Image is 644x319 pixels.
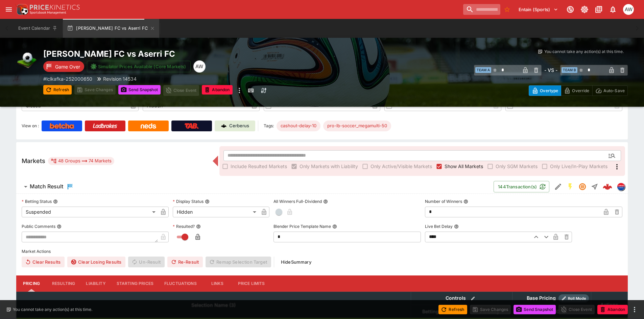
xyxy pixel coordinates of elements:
[603,87,625,94] p: Auto-Save
[502,4,512,15] button: No Bookmarks
[558,294,589,302] div: Show/hide Price Roll mode configuration.
[202,85,232,95] button: Abandon
[221,123,226,129] img: Cerberus
[87,61,191,72] button: Simulator Prices Available (Core Markets)
[30,11,66,14] img: Sportsbook Management
[16,275,47,292] button: Pricing
[173,198,204,204] p: Display Status
[193,60,206,73] div: Ayden Walker
[463,199,468,204] button: Number of Winners
[578,183,587,191] svg: Suspended
[47,275,80,292] button: Resulting
[576,181,589,193] button: Suspended
[445,163,483,170] span: Show All Markets
[103,75,137,82] p: Revision 14534
[425,198,462,204] p: Number of Winners
[202,275,233,292] button: Links
[572,87,589,94] p: Override
[67,257,125,267] button: Clear Losing Results
[22,257,65,267] button: Clear Results
[118,85,161,95] button: Send Snapshot
[475,67,491,73] span: Team A
[22,198,52,204] p: Betting Status
[469,294,477,303] button: Bulk edit
[16,180,494,193] button: Match Result
[22,157,45,165] h5: Markets
[494,181,549,192] button: 144Transaction(s)
[22,121,39,131] label: View on :
[544,49,624,55] p: You cannot take any action(s) at this time.
[597,305,628,312] span: Mark an event as closed and abandoned.
[43,85,72,95] button: Refresh
[141,123,156,129] img: Neds
[273,198,322,204] p: All Winners Full-Dividend
[277,257,315,267] button: HideSummary
[159,275,202,292] button: Fluctuations
[623,4,634,15] div: Ayden Walker
[606,150,618,162] button: Open
[613,163,621,171] svg: More
[300,163,358,170] span: Only Markets with Liability
[564,181,576,193] button: SGM Enabled
[229,123,249,129] p: Cerberus
[463,4,500,15] input: search
[621,2,636,17] button: Ayden Walker
[111,275,159,292] button: Starting Prices
[50,123,74,129] img: Betcha
[3,3,15,16] button: open drawer
[173,207,259,217] div: Hidden
[438,305,467,314] button: Refresh
[323,199,328,204] button: All Winners Full-Dividend
[51,157,112,165] div: 48 Groups 74 Markets
[233,275,270,292] button: Price Limits
[57,224,62,229] button: Public Comments
[593,3,605,16] button: Documentation
[561,85,592,96] button: Override
[323,123,391,129] span: pro-lb-soccer_megamulti-50
[93,123,117,129] img: Ladbrokes
[22,246,622,257] label: Market Actions
[16,49,38,70] img: soccer.png
[30,5,80,10] img: PriceKinetics
[454,224,459,229] button: Live Bet Delay
[202,86,232,93] span: Mark an event as closed and abandoned.
[496,163,538,170] span: Only SGM Markets
[13,307,92,313] p: You cannot take any action(s) at this time.
[14,19,62,38] button: Event Calendar
[22,207,158,217] div: Suspended
[277,123,320,129] span: cashout-delay-10
[55,63,80,70] p: Game Over
[591,292,627,318] th: Actions
[515,4,562,15] button: Select Tenant
[425,223,453,229] p: Live Bet Delay
[371,163,432,170] span: Only Active/Visible Markets
[273,223,331,229] p: Blender Price Template Name
[411,292,512,305] th: Controls
[529,85,628,96] div: Start From
[589,181,601,193] button: Straight
[592,85,628,96] button: Auto-Save
[53,199,58,204] button: Betting Status
[323,121,391,131] div: Betting Target: cerberus
[277,121,320,131] div: Betting Target: cerberus
[529,85,561,96] button: Overtype
[205,199,210,204] button: Display Status
[43,75,92,82] p: Copy To Clipboard
[630,305,639,314] button: more
[185,123,199,129] img: TabNZ
[43,49,336,59] h2: Copy To Clipboard
[540,87,558,94] p: Overtype
[167,257,203,267] button: Re-Result
[264,121,274,131] label: Tags:
[597,305,628,314] button: Abandon
[524,294,558,302] div: Base Pricing
[617,183,625,190] img: lclkafka
[578,3,591,16] button: Toggle light/dark mode
[30,183,63,190] h6: Match Result
[15,3,28,16] img: PriceKinetics Logo
[565,296,589,301] span: Roll Mode
[544,67,557,74] h6: - VS -
[601,180,614,193] a: 3ecb06b6-9a74-4f9e-9e0b-5222ddb416de
[63,19,159,38] button: [PERSON_NAME] FC vs Aserri FC
[607,3,619,16] button: Notifications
